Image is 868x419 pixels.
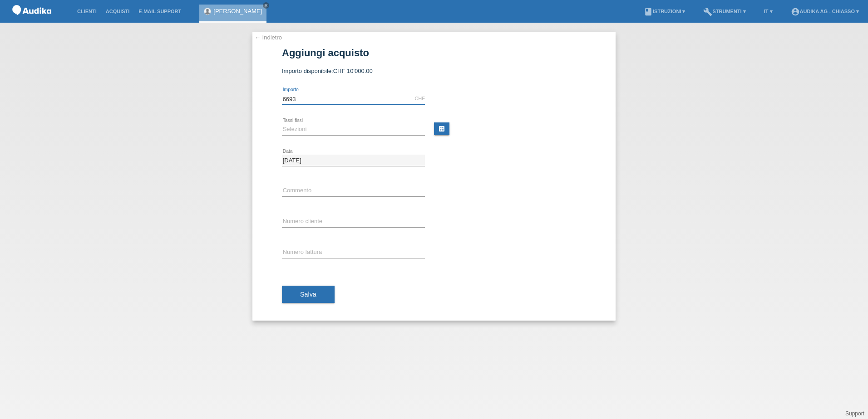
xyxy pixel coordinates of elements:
[134,9,186,14] a: E-mail Support
[845,410,864,417] a: Support
[759,9,777,14] a: IT ▾
[73,9,101,14] a: Clienti
[786,9,863,14] a: account_circleAudika AG - Chiasso ▾
[255,34,282,41] a: ← Indietro
[791,7,800,16] i: account_circle
[300,291,316,298] span: Salva
[644,7,653,16] i: book
[101,9,134,14] a: Acquisti
[282,286,335,303] button: Salva
[414,96,425,101] div: CHF
[639,9,690,14] a: bookIstruzioni ▾
[434,122,449,135] a: calculate
[263,2,269,9] a: close
[282,68,586,74] div: Importo disponibile:
[438,125,445,132] i: calculate
[282,47,586,58] h1: Aggiungi acquisto
[9,18,54,24] a: POS — MF Group
[333,68,373,74] span: CHF 10'000.00
[703,7,712,16] i: build
[213,8,262,15] a: [PERSON_NAME]
[264,3,268,8] i: close
[699,9,750,14] a: buildStrumenti ▾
